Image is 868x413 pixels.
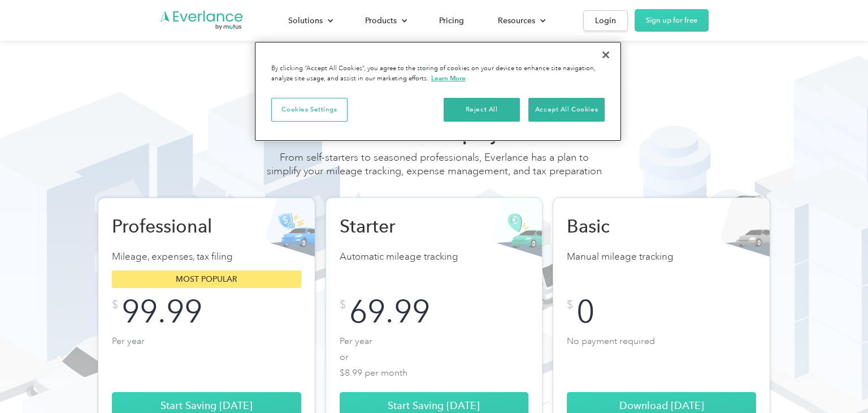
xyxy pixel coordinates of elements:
[354,11,416,31] div: Products
[121,299,202,324] div: 99.99
[428,11,475,31] a: Pricing
[340,215,458,238] h2: Starter
[349,299,430,324] div: 69.99
[439,14,464,28] div: Pricing
[195,102,269,126] input: Submit
[159,10,244,31] a: Go to homepage
[254,41,622,141] div: Cookie banner
[528,98,605,122] button: Accept All Cookies
[635,9,709,32] a: Sign up for free
[271,64,605,84] div: By clicking “Accept All Cookies”, you agree to the storing of cookies on your device to enhance s...
[277,11,342,31] div: Solutions
[254,41,622,141] div: Privacy
[444,98,520,122] button: Reject All
[567,249,756,265] p: Manual mileage tracking
[567,299,573,311] div: $
[112,333,301,378] p: Per year
[498,14,535,28] div: Resources
[112,299,118,311] div: $
[112,249,301,265] p: Mileage, expenses, tax filing
[567,333,756,378] p: No payment required
[340,333,529,378] p: Per year or $8.99 per month
[112,215,231,238] h2: Professional
[593,42,618,67] button: Close
[576,299,594,324] div: 0
[567,215,685,238] h2: Basic
[365,14,397,28] div: Products
[195,149,269,173] input: Submit
[487,11,555,31] div: Resources
[112,270,301,288] div: Most popular
[288,14,323,28] div: Solutions
[271,98,348,122] button: Cookies Settings
[264,150,604,189] div: From self-starters to seasoned professionals, Everlance has a plan to simplify your mileage track...
[431,74,466,82] a: More information about your privacy, opens in a new tab
[340,299,346,311] div: $
[595,14,616,28] div: Login
[583,10,628,31] a: Login
[340,249,529,265] p: Automatic mileage tracking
